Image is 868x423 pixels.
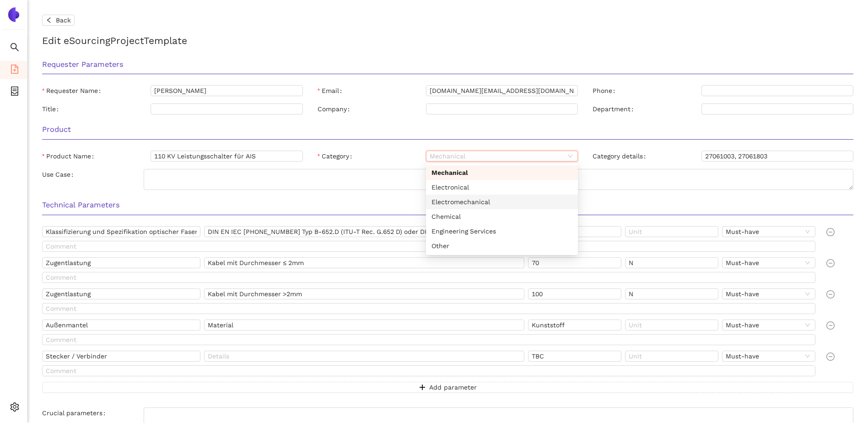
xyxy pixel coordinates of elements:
[701,151,853,162] input: Category details
[726,320,812,330] span: Must-have
[426,195,578,209] div: Electromechanical
[318,85,345,96] label: Email
[144,169,853,190] textarea: Use Case
[42,320,200,331] input: Name
[426,85,578,96] input: Email
[151,85,302,96] input: Requester Name
[42,365,815,376] input: Comment
[42,257,200,268] input: Name
[56,15,71,25] span: Back
[10,61,19,80] span: file-add
[204,288,524,299] input: Details
[42,33,853,48] h2: Edit eSourcing Project Template
[625,257,718,268] input: Unit
[826,290,835,298] span: minus-circle
[431,182,572,192] div: Electronical
[42,351,200,362] input: Name
[593,85,619,96] label: Phone
[726,289,812,299] span: Must-have
[625,288,718,299] input: Unit
[6,7,21,22] img: Logo
[46,17,52,24] span: left
[42,124,853,136] h3: Product
[429,382,477,392] span: Add parameter
[42,15,75,26] button: leftBack
[42,288,200,299] input: Name
[426,103,578,114] input: Company
[42,103,62,114] label: Title
[42,169,77,180] label: Use Case
[10,39,19,58] span: search
[431,168,572,178] div: Mechanical
[431,197,572,207] div: Electromechanical
[701,85,853,96] input: Phone
[625,351,718,362] input: Unit
[593,103,637,114] label: Department
[826,352,835,361] span: minus-circle
[318,103,353,114] label: Company
[42,199,853,211] h3: Technical Parameters
[528,320,621,331] input: Value
[726,351,812,361] span: Must-have
[426,165,578,180] div: Mechanical
[42,241,815,252] input: Comment
[151,151,302,162] input: Product Name
[42,382,853,393] button: plusAdd parameter
[826,321,835,330] span: minus-circle
[426,239,578,253] div: Other
[204,226,524,237] input: Details
[625,226,718,237] input: Unit
[826,259,835,267] span: minus-circle
[430,151,574,161] span: Mechanical
[528,351,621,362] input: Value
[426,209,578,224] div: Chemical
[42,151,97,162] label: Product Name
[528,257,621,268] input: Value
[726,258,812,268] span: Must-have
[826,228,835,236] span: minus-circle
[426,224,578,239] div: Engineering Services
[204,351,524,362] input: Details
[42,226,200,237] input: Name
[431,226,572,236] div: Engineering Services
[10,83,19,102] span: container
[204,257,524,268] input: Details
[42,407,109,418] label: Crucial parameters
[318,151,356,162] label: Category
[528,288,621,299] input: Value
[204,320,524,331] input: Details
[151,103,302,114] input: Title
[431,241,572,251] div: Other
[42,334,815,345] input: Comment
[419,384,426,391] span: plus
[42,272,815,283] input: Comment
[426,180,578,195] div: Electronical
[42,59,853,70] h3: Requester Parameters
[726,227,812,237] span: Must-have
[10,399,19,418] span: setting
[625,320,718,331] input: Unit
[42,85,104,96] label: Requester Name
[701,103,853,114] input: Department
[593,151,649,162] label: Category details
[431,211,572,222] div: Chemical
[42,303,815,314] input: Comment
